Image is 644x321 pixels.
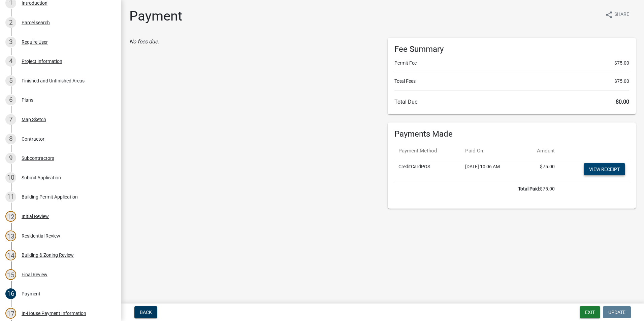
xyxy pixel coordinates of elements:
[616,99,629,105] span: $0.00
[605,11,613,19] i: share
[129,8,182,24] h1: Payment
[22,117,46,122] div: Map Sketch
[394,143,461,159] th: Payment Method
[614,78,629,85] span: $75.00
[580,306,600,318] button: Exit
[5,56,16,67] div: 4
[5,191,16,202] div: 11
[5,250,16,260] div: 14
[5,288,16,299] div: 16
[22,194,78,199] div: Building Permit Application
[22,20,50,25] div: Parcel search
[134,306,157,318] button: Back
[600,8,635,21] button: shareShare
[5,211,16,222] div: 12
[5,95,16,105] div: 6
[5,75,16,86] div: 5
[394,78,629,85] li: Total Fees
[522,143,559,159] th: Amount
[22,78,85,83] div: Finished and Unfinished Areas
[394,159,461,181] td: CreditCardPOS
[5,134,16,144] div: 8
[394,44,629,54] h6: Fee Summary
[22,40,48,44] div: Require User
[22,214,49,219] div: Initial Review
[22,272,47,277] div: Final Review
[5,230,16,241] div: 13
[5,114,16,125] div: 7
[394,60,629,67] li: Permit Fee
[22,291,40,296] div: Payment
[22,311,86,316] div: In-House Payment Information
[614,11,629,19] span: Share
[22,1,47,5] div: Introduction
[22,156,54,160] div: Subcontractors
[22,137,44,141] div: Contractor
[5,37,16,47] div: 3
[461,159,522,181] td: [DATE] 10:06 AM
[5,153,16,164] div: 9
[22,175,61,180] div: Submit Application
[5,17,16,28] div: 2
[22,59,62,64] div: Project Information
[22,98,33,102] div: Plans
[603,306,631,318] button: Update
[394,99,629,105] h6: Total Due
[140,310,152,315] span: Back
[5,308,16,319] div: 17
[461,143,522,159] th: Paid On
[614,60,629,67] span: $75.00
[608,310,625,315] span: Update
[129,38,159,45] i: No fees due.
[584,163,625,175] a: View receipt
[394,129,629,139] h6: Payments Made
[5,172,16,183] div: 10
[22,253,74,257] div: Building & Zoning Review
[5,269,16,280] div: 15
[22,234,60,238] div: Residential Review
[522,159,559,181] td: $75.00
[518,186,540,191] b: Total Paid:
[394,181,559,197] td: $75.00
